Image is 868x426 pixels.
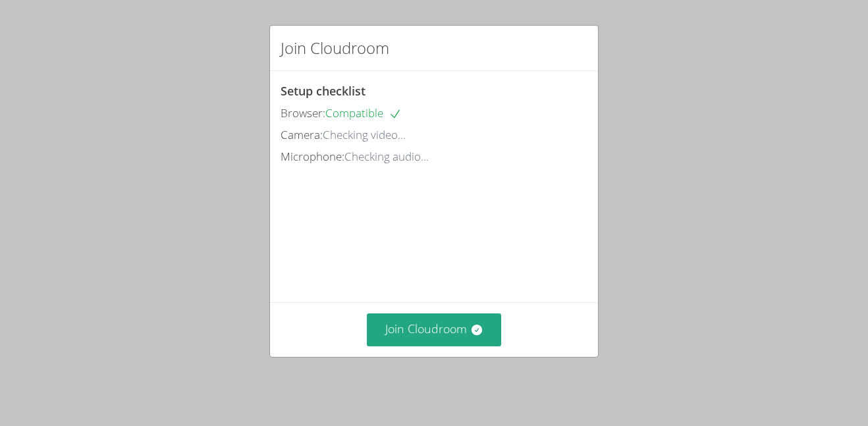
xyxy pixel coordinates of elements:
[344,149,429,164] span: Checking audio...
[325,105,402,120] span: Compatible
[323,127,406,142] span: Checking video...
[281,36,389,60] h2: Join Cloudroom
[367,313,502,346] button: Join Cloudroom
[281,83,366,99] span: Setup checklist
[281,127,323,142] span: Camera:
[281,149,344,164] span: Microphone:
[281,105,325,120] span: Browser:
